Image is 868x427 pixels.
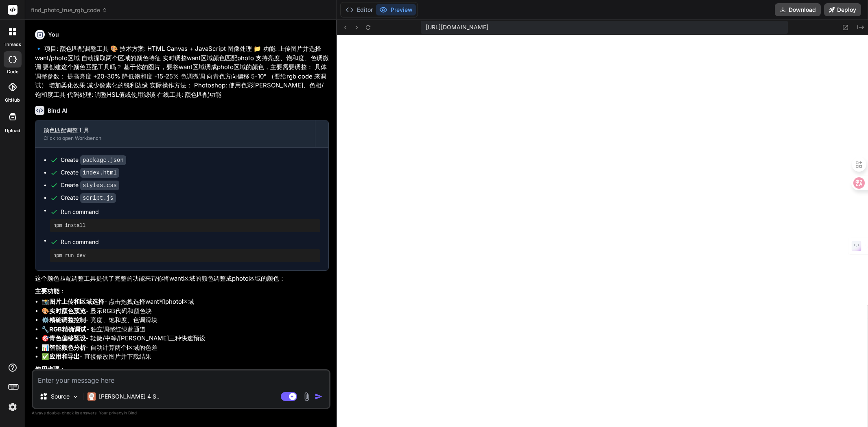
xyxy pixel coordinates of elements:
li: ⚙️ - 亮度、饱和度、色调滑块 [42,316,329,325]
img: settings [6,400,20,414]
li: ✅ - 直接修改图片并下载结果 [42,352,329,362]
div: Create [61,168,119,177]
div: Create [61,156,126,164]
img: Claude 4 Sonnet [87,392,96,401]
button: 颜色匹配调整工具Click to open Workbench [35,120,315,147]
pre: npm run dev [53,253,317,259]
h6: You [48,30,59,39]
strong: 使用步骤 [35,365,59,373]
code: index.html [80,168,119,178]
pre: npm install [53,222,317,229]
p: Source [51,392,70,401]
li: 🎯 - 轻微/中等/[PERSON_NAME]三种快速预设 [42,334,329,343]
div: Create [61,194,116,202]
img: attachment [302,392,311,401]
strong: 实时颜色预览 [49,307,86,315]
code: script.js [80,193,116,203]
p: 这个颜色匹配调整工具提供了完整的功能来帮你将want区域的颜色调整成photo区域的颜色： [35,274,329,283]
strong: RGB精确调试 [49,325,86,333]
h6: Bind AI [48,107,68,115]
span: Run command [61,238,320,246]
p: ： [35,365,329,374]
li: 📊 - 自动计算两个区域的色差 [42,343,329,353]
img: Pick Models [72,393,79,400]
span: [URL][DOMAIN_NAME] [426,23,488,31]
button: Deploy [824,3,861,16]
span: privacy [109,410,124,415]
img: icon [315,392,323,401]
strong: 图片上传和区域选择 [49,298,104,305]
span: Run command [61,208,320,216]
p: 🔹 项目: 颜色匹配调整工具 🎨 技术方案: HTML Canvas + JavaScript 图像处理 📁 功能: 上传图片并选择want/photo区域 自动提取两个区域的颜色特征 实时调整... [35,44,329,99]
div: Create [61,181,119,190]
p: Always double-check its answers. Your in Bind [32,409,330,417]
iframe: Preview [337,35,868,427]
div: 颜色匹配调整工具 [44,126,307,134]
div: Click to open Workbench [44,135,307,142]
label: Upload [5,127,20,134]
li: 📸 - 点击拖拽选择want和photo区域 [42,297,329,307]
li: 🔧 - 独立调整红绿蓝通道 [42,325,329,334]
p: [PERSON_NAME] 4 S.. [99,392,160,401]
strong: 精确调整控制 [49,316,86,324]
strong: 青色偏移预设 [49,334,86,342]
span: find_photo_true_rgb_code [31,6,107,14]
label: GitHub [5,97,20,104]
li: 🎨 - 显示RGB代码和颜色块 [42,307,329,316]
button: Download [775,3,821,16]
strong: 应用和导出 [49,353,80,360]
code: styles.css [80,181,119,190]
code: package.json [80,155,126,165]
button: Editor [342,4,376,15]
strong: 智能颜色分析 [49,344,86,351]
label: threads [4,41,21,48]
button: Preview [376,4,416,15]
p: ： [35,287,329,296]
strong: 主要功能 [35,287,59,295]
label: code [7,68,18,75]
